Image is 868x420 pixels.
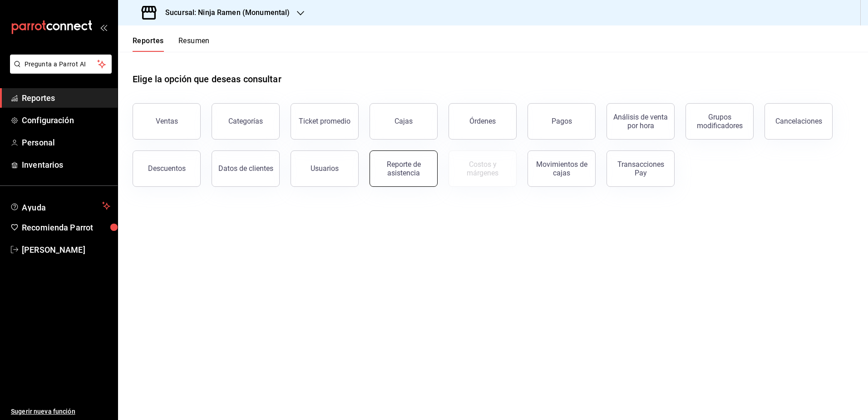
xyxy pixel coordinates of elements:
div: Reporte de asistencia [375,160,432,177]
span: [PERSON_NAME] [22,244,110,256]
h3: Sucursal: Ninja Ramen (Monumental) [158,7,290,18]
button: Cancelaciones [764,103,833,140]
button: Órdenes [449,103,517,140]
button: Ticket promedio [291,103,359,140]
div: Grupos modificadores [691,113,748,130]
button: Reportes [133,36,164,52]
div: Transacciones Pay [612,160,669,177]
div: navigation tabs [133,36,210,52]
button: Movimientos de cajas [528,150,596,187]
button: Contrata inventarios para ver este reporte [449,150,517,187]
span: Reportes [22,92,110,104]
button: Usuarios [291,150,359,187]
a: Pregunta a Parrot AI [6,66,112,75]
button: Resumen [178,36,210,52]
div: Costos y márgenes [454,160,511,177]
span: Ayuda [22,200,99,211]
span: Sugerir nueva función [11,407,110,416]
div: Datos de clientes [218,164,273,173]
div: Cajas [395,117,413,125]
div: Análisis de venta por hora [612,113,669,130]
span: Personal [22,136,110,149]
button: Análisis de venta por hora [607,103,675,140]
button: open_drawer_menu [100,24,107,31]
div: Órdenes [469,117,496,125]
button: Reporte de asistencia [370,150,438,187]
div: Ticket promedio [299,117,350,125]
button: Pagos [528,103,596,140]
span: Inventarios [22,159,110,171]
button: Ventas [133,103,201,140]
button: Descuentos [133,150,201,187]
div: Descuentos [148,164,186,173]
button: Transacciones Pay [607,150,675,187]
span: Recomienda Parrot [22,221,110,234]
div: Ventas [156,117,178,125]
div: Usuarios [311,164,339,173]
div: Cancelaciones [775,117,822,125]
div: Categorías [228,117,263,125]
button: Datos de clientes [212,150,280,187]
button: Grupos modificadores [686,103,754,140]
button: Cajas [370,103,438,140]
button: Categorías [212,103,280,140]
button: Pregunta a Parrot AI [10,55,112,74]
div: Pagos [552,117,572,125]
span: Pregunta a Parrot AI [25,60,98,69]
span: Configuración [22,114,110,126]
div: Movimientos de cajas [533,160,590,177]
h1: Elige la opción que deseas consultar [133,72,281,86]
